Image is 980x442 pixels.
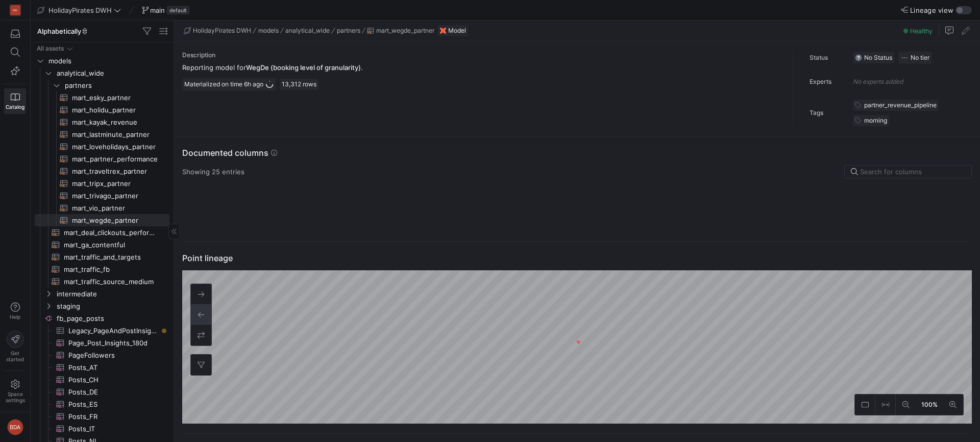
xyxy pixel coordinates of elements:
a: mart_wegde_partner​​​​​​​​​​ [35,214,169,226]
button: analytical_wide [284,25,331,37]
div: Press SPACE to select this row. [35,91,169,104]
div: Press SPACE to select this row. [35,202,169,214]
img: logo.gif [570,339,585,355]
a: fb_page_posts​​​​​​​​ [35,312,169,324]
span: PageFollowers​​​​​​​​​ [68,350,158,361]
span: Posts_DE​​​​​​​​​ [68,386,158,398]
div: All assets [37,45,64,52]
a: Legacy_PageAndPostInsights​​​​​​​​​ [35,324,169,337]
strong: WegDe (booking level of granularity) [246,63,361,72]
a: PageFollowers​​​​​​​​​ [35,349,169,361]
span: partners [337,27,360,34]
a: mart_ga_contentful​​​​​​​​​​ [35,239,169,251]
span: fb_page_posts​​​​​​​​ [57,313,168,324]
div: Press SPACE to select this row. [35,288,169,300]
span: mart_tripx_partner​​​​​​​​​​ [72,178,158,190]
h3: Point lineage [182,252,233,264]
a: mart_loveholidays_partner​​​​​​​​​​ [35,141,169,153]
div: BDA [7,419,23,435]
h4: Tags [810,109,853,117]
a: Spacesettings [4,375,26,408]
div: Press SPACE to select this row. [35,104,169,116]
div: Press SPACE to select this row. [35,55,169,67]
span: mart_holidu_partner​​​​​​​​​​ [72,104,158,116]
button: HolidayPirates DWH [182,25,253,37]
a: Posts_DE​​​​​​​​​ [35,386,169,398]
span: Get started [6,350,24,362]
span: mart_vio_partner​​​​​​​​​​ [72,202,158,214]
a: mart_traveltrex_partner​​​​​​​​​​ [35,165,169,177]
button: partners [335,25,362,37]
div: Press SPACE to select this row. [35,177,169,190]
div: Press SPACE to select this row. [35,165,169,177]
span: HolidayPirates DWH [48,6,112,14]
span: mart_traffic_source_medium​​​​​​​​​​ [64,276,158,288]
h4: Experts [810,78,853,85]
div: Press SPACE to select this row. [35,423,169,435]
a: Posts_IT​​​​​​​​​ [35,423,169,435]
span: No Status [864,54,892,61]
a: mart_kayak_revenue​​​​​​​​​​ [35,116,169,128]
h4: Status [810,54,853,61]
span: mart_traffic_and_targets​​​​​​​​​​ [64,251,158,263]
span: No tier [911,54,929,61]
a: mart_traffic_and_targets​​​​​​​​​​ [35,251,169,263]
div: Press SPACE to select this row. [35,337,169,349]
input: Search for columns [860,168,965,176]
div: Press SPACE to select this row. [35,251,169,263]
span: Lineage view [910,6,953,14]
div: Press SPACE to select this row. [35,410,169,423]
span: 13,312 rows [282,81,316,88]
button: Alphabetically [35,25,91,38]
a: mart_trivago_partner​​​​​​​​​​ [35,190,169,202]
span: mart_loveholidays_partner​​​​​​​​​​ [72,141,158,153]
span: Legacy_PageAndPostInsights​​​​​​​​​ [68,325,158,337]
span: default [167,6,189,14]
img: No status [855,54,862,61]
div: Press SPACE to select this row. [35,275,169,288]
button: HolidayPirates DWH [35,4,124,17]
span: Model [448,27,466,34]
span: models [258,27,279,34]
div: Press SPACE to select this row. [35,386,169,398]
div: Press SPACE to select this row. [35,349,169,361]
div: Press SPACE to select this row. [35,153,169,165]
span: mart_lastminute_partner​​​​​​​​​​ [72,129,158,141]
div: Press SPACE to select this row. [35,398,169,410]
div: HG [10,5,20,15]
span: HolidayPirates DWH [193,27,251,34]
span: Help [9,314,21,320]
div: Press SPACE to select this row. [35,67,169,79]
img: undefined [440,28,446,34]
button: models [257,25,280,37]
span: mart_wegde_partner​​​​​​​​​​ [72,215,158,226]
span: mart_deal_clickouts_performance​​​​​​​​​​ [64,227,158,239]
div: Press SPACE to select this row. [35,42,169,55]
a: mart_traffic_source_medium​​​​​​​​​​ [35,275,169,288]
span: Space settings [6,391,25,403]
a: HG [4,2,26,19]
span: mart_traveltrex_partner​​​​​​​​​​ [72,166,158,177]
div: Press SPACE to select this row. [35,116,169,128]
a: Posts_AT​​​​​​​​​ [35,361,169,374]
p: No experts added [853,76,903,87]
a: Posts_ES​​​​​​​​​ [35,398,169,410]
span: mart_traffic_fb​​​​​​​​​​ [64,264,158,275]
span: mart_esky_partner​​​​​​​​​​ [72,92,158,104]
span: mart_partner_performance​​​​​​​​​​ [72,153,158,165]
span: intermediate [57,288,168,300]
a: mart_esky_partner​​​​​​​​​​ [35,91,169,104]
button: Getstarted [4,327,26,366]
a: mart_traffic_fb​​​​​​​​​​ [35,263,169,275]
span: Healthy [910,27,933,35]
span: mart_kayak_revenue​​​​​​​​​​ [72,117,158,128]
div: Press SPACE to select this row. [35,239,169,251]
a: mart_deal_clickouts_performance​​​​​​​​​​ [35,226,169,239]
a: mart_vio_partner​​​​​​​​​​ [35,202,169,214]
span: Catalog [6,104,24,110]
div: Press SPACE to select this row. [35,361,169,374]
span: mart_trivago_partner​​​​​​​​​​ [72,190,158,202]
a: Catalog [4,88,26,114]
div: Press SPACE to select this row. [35,300,169,312]
span: morning [864,117,887,124]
